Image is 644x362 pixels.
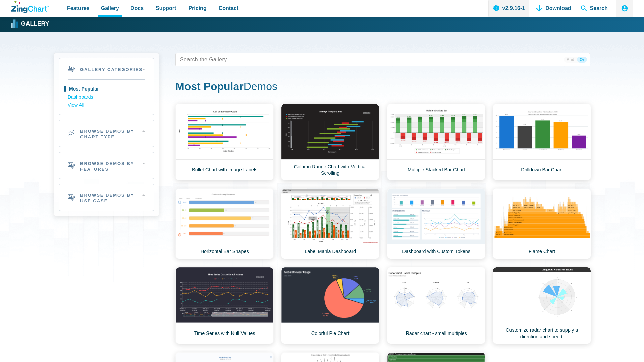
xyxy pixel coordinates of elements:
span: Features [67,4,90,13]
span: Support [156,4,176,13]
a: Multiple Stacked Bar Chart [387,104,485,180]
a: Drilldown Bar Chart [493,104,591,180]
a: Flame Chart [493,188,591,259]
span: Contact [219,4,239,13]
a: Horizontal Bar Shapes [175,188,274,259]
span: And [564,57,577,63]
span: Or [577,57,587,63]
a: Customize radar chart to supply a direction and speed. [493,267,591,344]
strong: Most Popular [175,80,244,93]
h1: Demos [175,80,590,95]
a: Dashboards [68,93,145,101]
h2: Browse Demos By Features [59,152,154,179]
a: Gallery [11,19,49,29]
a: Column Range Chart with Vertical Scrolling [281,104,379,180]
span: Gallery [101,4,119,13]
a: Colorful Pie Chart [281,267,379,344]
span: Pricing [188,4,206,13]
a: Dashboard with Custom Tokens [387,188,485,259]
h2: Gallery Categories [59,58,154,79]
a: Most Popular [68,85,145,93]
a: Bullet Chart with Image Labels [175,104,274,180]
a: Time Series with Null Values [175,267,274,344]
h2: Browse Demos By Chart Type [59,120,154,147]
a: Label Mania Dashboard [281,188,379,259]
a: Radar chart - small multiples [387,267,485,344]
h2: Browse Demos By Use Case [59,184,154,211]
strong: Gallery [21,21,49,27]
a: ZingChart Logo. Click to return to the homepage [11,1,49,13]
a: View All [68,101,145,109]
span: Docs [130,4,144,13]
